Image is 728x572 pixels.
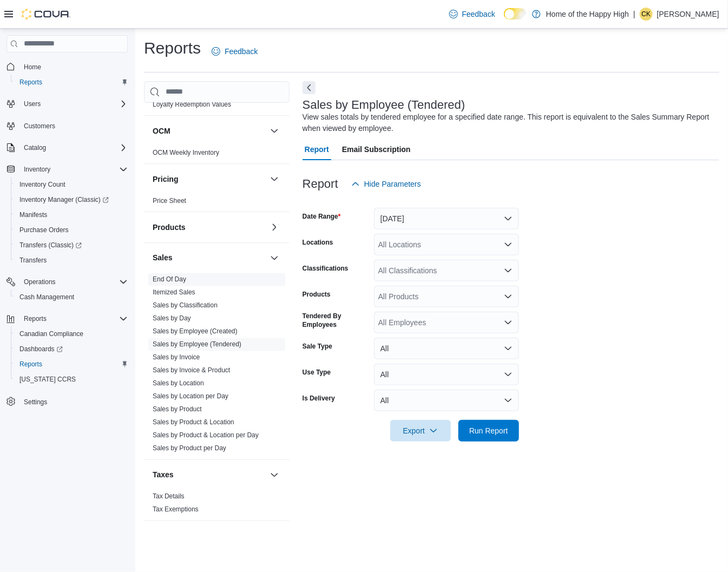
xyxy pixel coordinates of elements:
[153,196,186,205] span: Price Sheet
[15,208,51,221] a: Manifests
[303,238,333,247] label: Locations
[15,358,47,371] a: Reports
[303,312,370,329] label: Tendered By Employees
[15,76,128,89] span: Reports
[15,291,78,304] a: Cash Management
[153,148,219,157] span: OCM Weekly Inventory
[15,358,128,371] span: Reports
[19,211,47,219] span: Manifests
[24,165,50,174] span: Inventory
[11,290,132,305] button: Cash Management
[22,9,70,19] img: Cova
[153,328,238,336] a: Sales by Employee (Created)
[19,141,128,154] span: Catalog
[2,162,132,177] button: Inventory
[19,120,60,133] a: Customers
[504,292,513,301] button: Open list of options
[153,431,259,440] span: Sales by Product & Location per Day
[24,63,41,71] span: Home
[153,419,234,426] a: Sales by Product & Location
[268,173,281,186] button: Pricing
[153,392,228,401] span: Sales by Location per Day
[11,372,132,387] button: [US_STATE] CCRS
[11,192,132,207] a: Inventory Manager (Classic)
[153,314,191,323] span: Sales by Day
[633,8,635,21] p: |
[153,506,199,514] a: Tax Exemptions
[15,327,88,340] a: Canadian Compliance
[303,111,714,134] div: View sales totals by tendered employee for a specified date range. This report is equivalent to t...
[303,212,341,221] label: Date Range
[303,264,349,273] label: Classifications
[144,37,201,59] h1: Reports
[11,75,132,90] button: Reports
[153,174,266,185] button: Pricing
[2,140,132,155] button: Catalog
[153,101,231,108] a: Loyalty Redemption Values
[11,253,132,268] button: Transfers
[364,179,421,189] span: Hide Parameters
[153,367,230,374] a: Sales by Invoice & Product
[153,100,231,109] span: Loyalty Redemption Values
[268,469,281,482] button: Taxes
[153,379,204,388] span: Sales by Location
[15,373,80,386] a: [US_STATE] CCRS
[504,266,513,275] button: Open list of options
[19,345,63,353] span: Dashboards
[11,177,132,192] button: Inventory Count
[15,239,128,252] span: Transfers (Classic)
[2,311,132,326] button: Reports
[374,208,519,229] button: [DATE]
[642,8,651,21] span: CK
[11,357,132,372] button: Reports
[342,139,411,160] span: Email Subscription
[19,226,69,234] span: Purchase Orders
[347,173,425,195] button: Hide Parameters
[153,406,202,413] a: Sales by Product
[15,178,128,191] span: Inventory Count
[15,223,128,236] span: Purchase Orders
[153,493,185,501] a: Tax Details
[15,193,113,206] a: Inventory Manager (Classic)
[19,180,65,189] span: Inventory Count
[153,418,234,427] span: Sales by Product & Location
[546,8,629,21] p: Home of the Happy High
[303,394,335,403] label: Is Delivery
[504,19,504,20] span: Dark Mode
[153,505,199,514] span: Tax Exemptions
[11,222,132,238] button: Purchase Orders
[6,55,128,438] nav: Complex example
[2,96,132,111] button: Users
[153,302,218,310] a: Sales by Classification
[153,315,191,323] a: Sales by Day
[153,470,266,481] button: Taxes
[19,360,42,369] span: Reports
[15,254,128,267] span: Transfers
[15,239,86,252] a: Transfers (Classic)
[15,327,128,340] span: Canadian Compliance
[153,366,230,375] span: Sales by Invoice & Product
[374,390,519,411] button: All
[144,490,290,521] div: Taxes
[19,141,50,154] button: Catalog
[15,193,128,206] span: Inventory Manager (Classic)
[19,330,83,338] span: Canadian Compliance
[153,444,226,453] span: Sales by Product per Day
[19,163,55,176] button: Inventory
[144,273,290,459] div: Sales
[225,46,258,57] span: Feedback
[15,291,128,304] span: Cash Management
[390,420,451,442] button: Export
[11,207,132,222] button: Manifests
[2,59,132,75] button: Home
[462,9,495,19] span: Feedback
[19,78,42,87] span: Reports
[11,238,132,253] a: Transfers (Classic)
[2,393,132,409] button: Settings
[15,373,128,386] span: Washington CCRS
[153,353,200,362] span: Sales by Invoice
[24,398,47,406] span: Settings
[153,327,238,336] span: Sales by Employee (Created)
[24,100,41,108] span: Users
[19,275,128,288] span: Operations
